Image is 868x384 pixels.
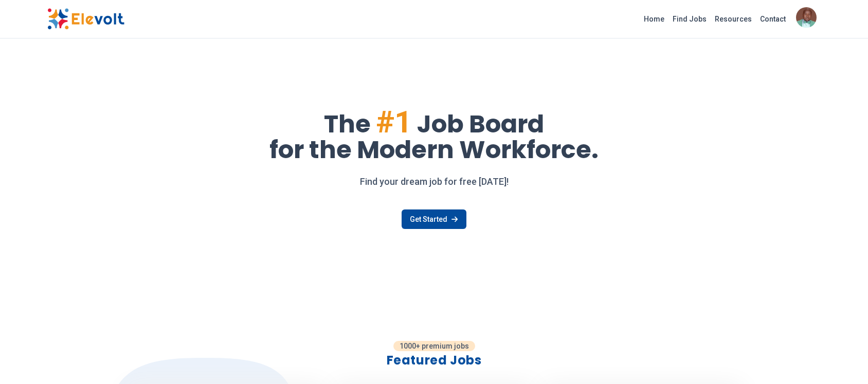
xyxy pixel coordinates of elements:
span: #1 [376,104,412,140]
a: Contact [756,11,790,27]
p: 1000+ premium jobs [393,341,475,351]
a: Get Started [402,209,466,229]
a: Resources [711,11,756,27]
a: Find Jobs [668,11,711,27]
h1: The Job Board for the Modern Workforce. [47,107,821,162]
a: Home [640,11,668,27]
h2: Featured Jobs [125,352,743,369]
img: Peter Muthali Munyoki [796,7,817,28]
img: Elevolt [47,8,124,30]
p: Find your dream job for free [DATE]! [47,175,821,189]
